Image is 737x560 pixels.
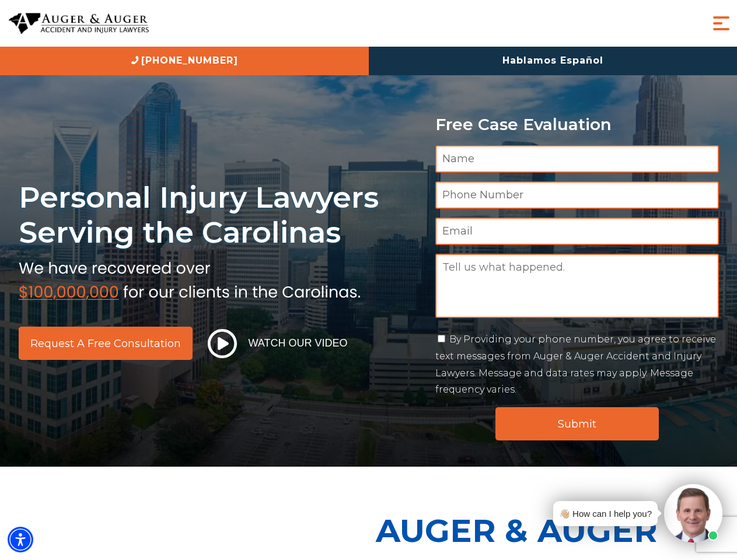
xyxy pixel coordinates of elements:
[435,116,719,134] p: Free Case Evaluation
[30,338,181,349] span: Request a Free Consultation
[435,218,719,245] input: Email
[435,181,719,209] input: Phone Number
[19,327,193,360] a: Request a Free Consultation
[559,506,652,521] div: 👋🏼 How can I help you?
[495,407,659,440] input: Submit
[435,334,716,395] label: By Providing your phone number, you agree to receive text messages from Auger & Auger Accident an...
[9,13,149,34] img: Auger & Auger Accident and Injury Lawyers Logo
[19,180,421,250] h1: Personal Injury Lawyers Serving the Carolinas
[710,12,733,35] button: Menu
[435,145,719,173] input: Name
[664,484,722,542] img: Intaker widget Avatar
[19,256,361,300] img: sub text
[204,328,351,359] button: Watch Our Video
[376,502,731,559] p: Auger & Auger
[8,527,33,552] div: Accessibility Menu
